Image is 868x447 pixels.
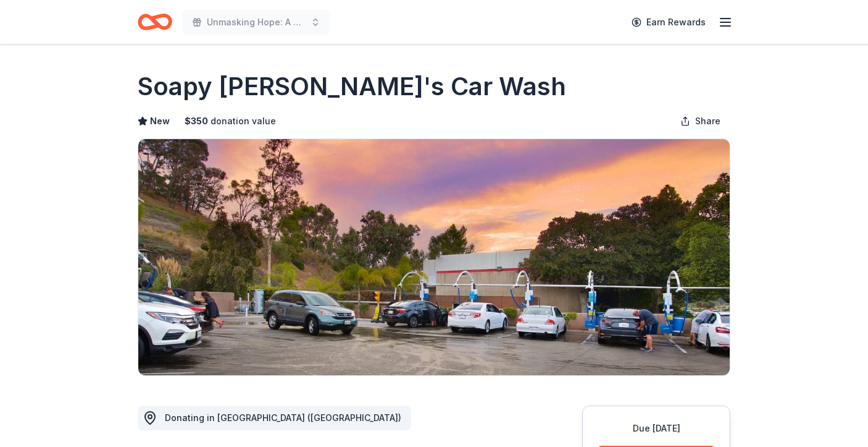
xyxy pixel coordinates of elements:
[182,10,330,35] button: Unmasking Hope: A Night of Unity and Change Fundraising Gala
[624,11,713,33] a: Earn Rewards
[207,15,306,30] span: Unmasking Hope: A Night of Unity and Change Fundraising Gala
[670,109,730,134] button: Share
[150,114,170,129] span: New
[138,69,566,104] h1: Soapy [PERSON_NAME]'s Car Wash
[165,412,401,423] span: Donating in [GEOGRAPHIC_DATA] ([GEOGRAPHIC_DATA])
[211,114,276,129] span: donation value
[138,7,172,36] a: Home
[598,421,715,436] div: Due [DATE]
[185,114,208,129] span: $ 350
[695,114,720,129] span: Share
[138,139,730,375] img: Image for Soapy Joe's Car Wash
